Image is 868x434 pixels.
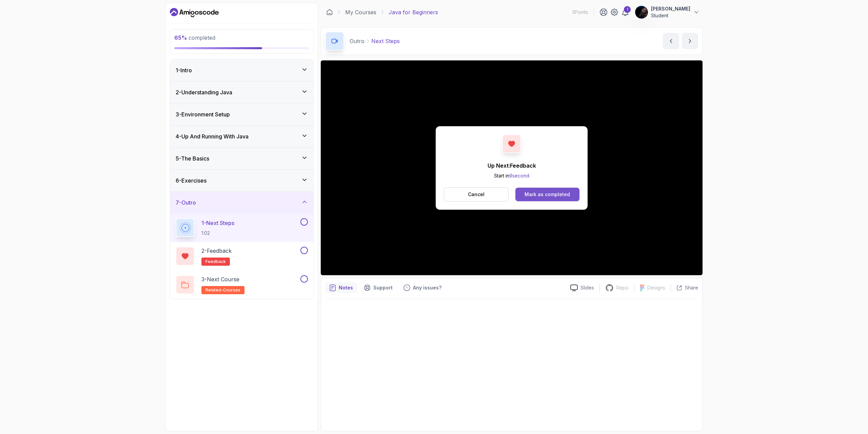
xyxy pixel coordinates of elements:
p: Any issues? [413,284,441,291]
a: My Courses [345,8,376,16]
p: Repo [616,284,629,291]
button: 1-Next Steps1:02 [176,218,308,237]
button: 2-Feedbackfeedback [176,247,308,266]
p: Outro [350,37,364,45]
p: Up Next: Feedback [488,162,536,170]
p: 3 Points [572,9,588,16]
a: Dashboard [170,7,219,18]
a: Dashboard [326,9,333,16]
div: Mark as completed [525,191,570,198]
button: 7-Outro [170,192,313,213]
p: Java for Beginners [389,8,438,16]
p: Notes [339,284,353,291]
span: completed [174,34,215,41]
p: 3 - Next Course [201,275,239,283]
p: 2 - Feedback [201,247,232,255]
button: Feedback button [399,282,446,293]
span: related-courses [205,287,240,293]
p: Share [685,284,698,291]
a: 1 [621,8,629,16]
button: Share [671,284,698,291]
button: 3-Next Courserelated-courses [176,275,308,294]
button: 6-Exercises [170,170,313,191]
span: 65 % [174,34,187,41]
h3: 3 - Environment Setup [176,110,230,118]
h3: 6 - Exercises [176,176,206,185]
div: 1 [624,6,631,13]
button: Cancel [444,187,509,202]
button: next content [682,33,698,49]
h3: 7 - Outro [176,199,196,207]
span: feedback [205,259,226,264]
p: Start in [488,172,536,179]
button: previous content [663,33,679,49]
h3: 4 - Up And Running With Java [176,132,249,140]
button: notes button [325,282,357,293]
p: [PERSON_NAME] [651,5,690,12]
p: Student [651,12,690,19]
p: 1:02 [201,230,234,237]
span: 9 second [509,173,529,178]
button: 1-Intro [170,59,313,81]
button: user profile image[PERSON_NAME]Student [635,5,700,19]
button: Support button [360,282,397,293]
p: 1 - Next Steps [201,219,234,227]
button: 4-Up And Running With Java [170,126,313,147]
a: Slides [565,284,599,291]
h3: 1 - Intro [176,66,192,74]
p: Support [373,284,393,291]
button: 3-Environment Setup [170,103,313,125]
p: Cancel [468,191,485,198]
iframe: 4 - Next Steps [321,60,703,275]
button: Mark as completed [515,188,579,201]
img: user profile image [635,6,648,19]
button: 5-The Basics [170,148,313,169]
button: 2-Understanding Java [170,81,313,103]
p: Next Steps [371,37,400,45]
p: Designs [647,284,665,291]
p: Slides [580,284,594,291]
h3: 2 - Understanding Java [176,88,232,96]
h3: 5 - The Basics [176,154,209,163]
